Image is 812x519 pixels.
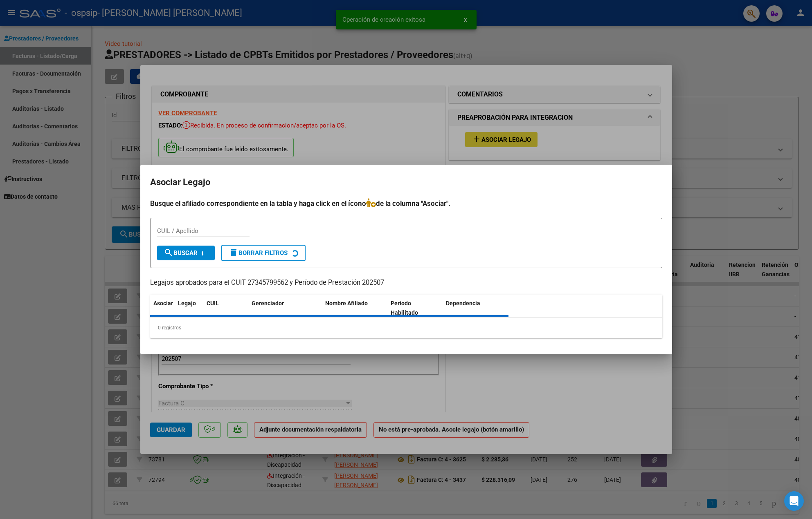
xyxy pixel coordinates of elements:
[248,295,322,322] datatable-header-cell: Gerenciador
[157,246,215,260] button: Buscar
[229,249,288,257] span: Borrar Filtros
[150,295,175,322] datatable-header-cell: Asociar
[221,245,306,261] button: Borrar Filtros
[164,249,198,257] span: Buscar
[446,300,480,306] span: Dependencia
[387,295,443,322] datatable-header-cell: Periodo Habilitado
[150,318,662,338] div: 0 registros
[175,295,203,322] datatable-header-cell: Legajo
[203,295,248,322] datatable-header-cell: CUIL
[150,278,662,288] p: Legajos aprobados para el CUIT 27345799562 y Período de Prestación 202507
[784,491,804,511] div: Open Intercom Messenger
[229,248,238,257] mat-icon: delete
[322,295,388,322] datatable-header-cell: Nombre Afiliado
[252,300,284,306] span: Gerenciador
[325,300,368,306] span: Nombre Afiliado
[150,174,662,190] h2: Asociar Legajo
[391,300,418,316] span: Periodo Habilitado
[164,248,173,257] mat-icon: search
[178,300,196,306] span: Legajo
[207,300,219,306] span: CUIL
[153,300,173,306] span: Asociar
[150,198,662,209] h4: Busque el afiliado correspondiente en la tabla y haga click en el ícono de la columna "Asociar".
[443,295,508,322] datatable-header-cell: Dependencia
